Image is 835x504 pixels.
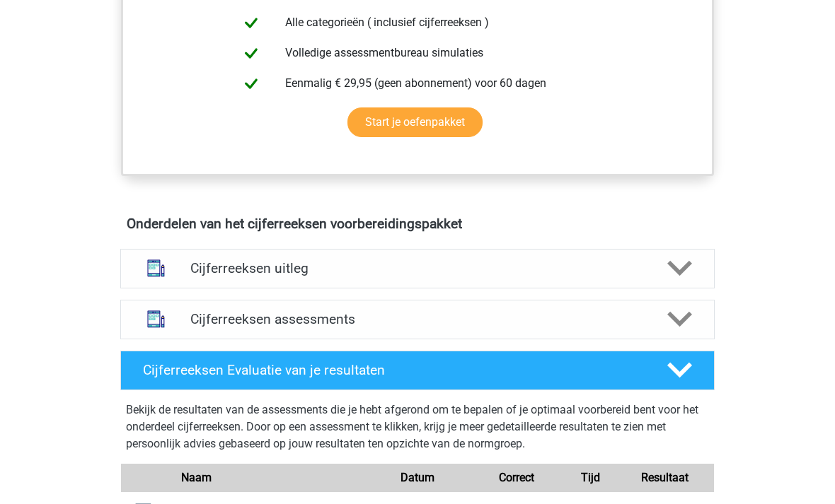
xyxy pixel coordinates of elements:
h4: Cijferreeksen uitleg [190,260,645,276]
a: Cijferreeksen Evaluatie van je resultaten [115,351,720,390]
a: uitleg Cijferreeksen uitleg [115,249,720,288]
img: cijferreeksen assessments [138,301,174,337]
div: Datum [368,469,467,486]
a: Start je oefenpakket [347,107,483,137]
div: Correct [467,469,566,486]
h4: Cijferreeksen Evaluatie van je resultaten [143,362,645,378]
a: assessments Cijferreeksen assessments [115,300,720,339]
div: Resultaat [615,469,714,486]
div: Naam [171,469,368,486]
div: Tijd [566,469,616,486]
p: Bekijk de resultaten van de assessments die je hebt afgerond om te bepalen of je optimaal voorber... [126,402,709,452]
h4: Onderdelen van het cijferreeksen voorbereidingspakket [127,216,708,232]
h4: Cijferreeksen assessments [190,311,645,327]
img: cijferreeksen uitleg [138,250,174,286]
